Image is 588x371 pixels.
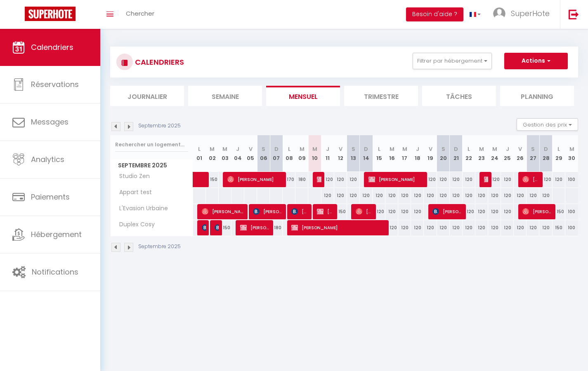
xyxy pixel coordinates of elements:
div: 120 [411,204,424,219]
li: Mensuel [266,86,340,106]
div: 120 [321,188,334,203]
button: Besoin d'aide ? [406,7,463,21]
div: 120 [360,188,373,203]
th: 03 [219,135,231,172]
abbr: L [288,145,290,153]
abbr: L [198,145,201,153]
th: 15 [373,135,385,172]
div: 120 [501,172,514,187]
span: Réservations [31,79,79,89]
div: 180 [295,172,308,187]
abbr: L [557,145,560,153]
div: 120 [385,204,398,219]
span: [PERSON_NAME] [522,204,552,219]
abbr: S [352,145,355,153]
th: 09 [295,135,308,172]
abbr: L [378,145,380,153]
span: [PERSON_NAME] [291,204,308,219]
abbr: M [300,145,305,153]
th: 12 [334,135,347,172]
th: 06 [257,135,270,172]
div: 120 [463,172,475,187]
th: 04 [231,135,244,172]
div: 120 [539,188,552,203]
th: 21 [450,135,463,172]
div: 120 [334,188,347,203]
span: Notifications [32,267,78,277]
div: 120 [424,172,437,187]
span: Patureau Léa [202,220,206,235]
div: 120 [514,220,527,235]
th: 27 [527,135,539,172]
button: Actions [504,53,568,69]
img: Super Booking [25,7,76,21]
abbr: L [468,145,470,153]
div: 150 [553,204,565,219]
div: 120 [450,188,463,203]
th: 18 [411,135,424,172]
abbr: V [339,145,342,153]
div: 120 [385,188,398,203]
span: [PERSON_NAME] [PERSON_NAME] [484,171,488,187]
abbr: M [479,145,484,153]
div: 120 [398,188,411,203]
span: [PERSON_NAME] [368,171,424,187]
div: 120 [347,188,360,203]
li: Planning [500,86,574,106]
div: 120 [411,220,424,235]
div: 120 [514,188,527,203]
abbr: M [492,145,497,153]
abbr: D [544,145,548,153]
div: 120 [539,220,552,235]
span: [PERSON_NAME] [291,220,385,235]
abbr: J [416,145,419,153]
div: 120 [398,204,411,219]
button: Ouvrir le widget de chat LiveChat [7,3,31,28]
div: 150 [553,220,565,235]
div: 120 [450,172,463,187]
th: 02 [206,135,219,172]
li: Trimestre [344,86,418,106]
abbr: D [454,145,458,153]
span: [PERSON_NAME] [227,171,283,187]
th: 20 [437,135,450,172]
th: 14 [360,135,373,172]
span: Messages [31,117,68,127]
th: 24 [488,135,501,172]
th: 05 [244,135,257,172]
div: 120 [463,220,475,235]
th: 11 [321,135,334,172]
abbr: V [518,145,522,153]
abbr: D [364,145,368,153]
div: 120 [475,220,488,235]
span: Paiements [31,192,70,202]
div: 120 [475,204,488,219]
div: 120 [527,188,539,203]
span: [PERSON_NAME] [215,220,219,235]
div: 120 [373,204,385,219]
span: [PERSON_NAME] [240,220,270,235]
th: 22 [463,135,475,172]
abbr: V [249,145,253,153]
th: 25 [501,135,514,172]
li: Tâches [422,86,496,106]
div: 120 [437,172,450,187]
th: 13 [347,135,360,172]
th: 01 [193,135,206,172]
div: 120 [488,172,501,187]
img: ... [493,7,505,20]
abbr: V [429,145,432,153]
span: [PERSON_NAME] [432,204,462,219]
span: Duplex Cosy [112,220,157,229]
button: Gestion des prix [517,118,578,131]
div: 120 [450,220,463,235]
span: Calendriers [31,42,73,52]
div: 120 [501,204,514,219]
span: [PERSON_NAME] [356,204,373,219]
div: 120 [398,220,411,235]
abbr: S [262,145,265,153]
abbr: M [402,145,407,153]
span: [PERSON_NAME] [253,204,283,219]
div: 120 [488,204,501,219]
abbr: M [222,145,227,153]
